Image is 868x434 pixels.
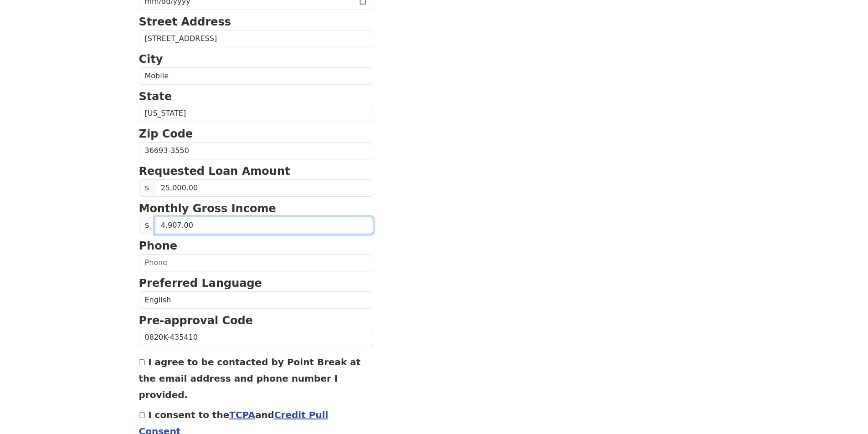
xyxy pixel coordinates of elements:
[139,90,172,103] strong: State
[139,30,373,47] input: Street Address
[229,409,255,420] a: TCPA
[139,217,155,234] span: $
[139,53,163,66] strong: City
[139,314,253,327] strong: Pre-approval Code
[155,217,373,234] input: 0.00
[139,142,373,159] input: Zip Code
[139,67,373,85] input: City
[139,165,290,178] strong: Requested Loan Amount
[139,254,373,271] input: Phone
[139,179,155,197] span: $
[155,179,373,197] input: Requested Loan Amount
[139,277,262,290] strong: Preferred Language
[139,128,193,140] strong: Zip Code
[139,200,373,217] p: Monthly Gross Income
[139,240,178,252] strong: Phone
[139,15,231,28] strong: Street Address
[139,357,361,400] label: I agree to be contacted by Point Break at the email address and phone number I provided.
[139,329,373,346] input: Pre-approval Code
